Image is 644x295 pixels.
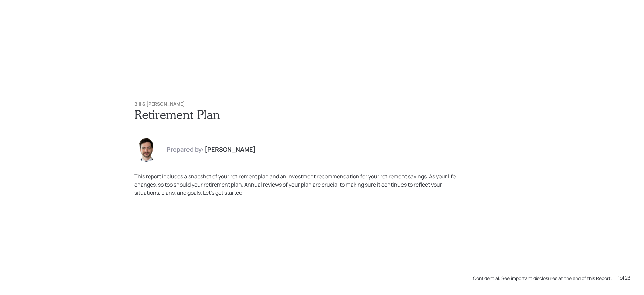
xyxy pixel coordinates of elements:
h6: Bill & [PERSON_NAME] [134,101,510,107]
h1: Retirement Plan [134,107,510,122]
img: jonah-coleman-headshot.png [134,138,158,162]
div: This report includes a snapshot of your retirement plan and an investment recommendation for your... [134,172,467,197]
div: 1 of 23 [618,274,631,282]
div: Confidential. See important disclosures at the end of this Report. [473,275,612,282]
h4: [PERSON_NAME] [205,146,256,153]
h4: Prepared by: [167,146,204,153]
